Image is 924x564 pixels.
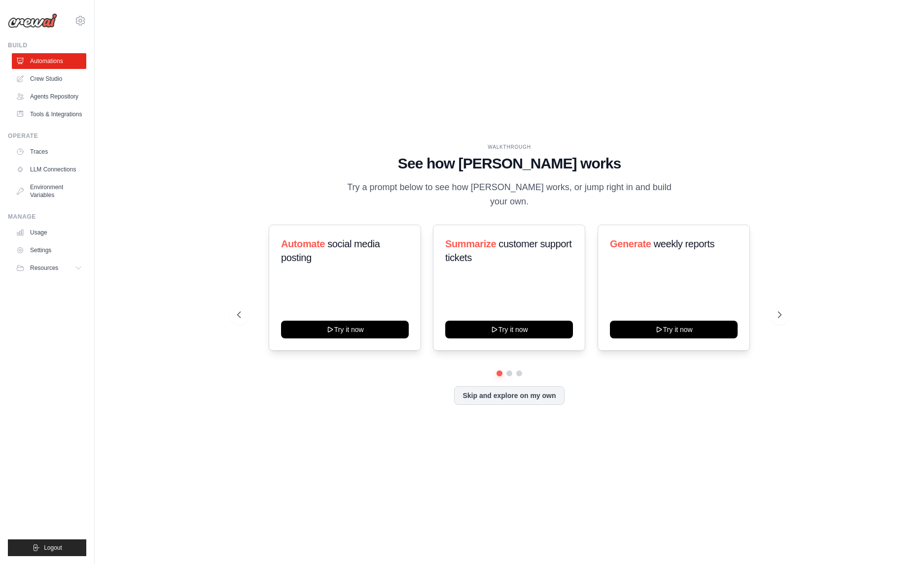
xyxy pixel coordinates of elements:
[281,321,409,338] button: Try it now
[12,89,86,104] a: Agents Repository
[344,180,675,209] p: Try a prompt below to see how [PERSON_NAME] works, or jump right in and build your own.
[8,132,86,140] div: Operate
[445,238,571,263] span: customer support tickets
[12,144,86,160] a: Traces
[281,238,380,263] span: social media posting
[12,260,86,276] button: Resources
[12,242,86,258] a: Settings
[610,238,651,249] span: Generate
[445,238,496,249] span: Summarize
[44,544,62,552] span: Logout
[237,155,782,172] h1: See how [PERSON_NAME] works
[8,539,86,556] button: Logout
[237,143,782,151] div: WALKTHROUGH
[8,13,57,28] img: Logo
[12,53,86,69] a: Automations
[653,238,714,249] span: weekly reports
[30,264,58,272] span: Resources
[8,41,86,49] div: Build
[12,162,86,177] a: LLM Connections
[454,386,564,405] button: Skip and explore on my own
[12,71,86,87] a: Crew Studio
[8,213,86,221] div: Manage
[12,225,86,240] a: Usage
[12,179,86,203] a: Environment Variables
[610,321,738,338] button: Try it now
[12,106,86,122] a: Tools & Integrations
[445,321,573,338] button: Try it now
[281,238,325,249] span: Automate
